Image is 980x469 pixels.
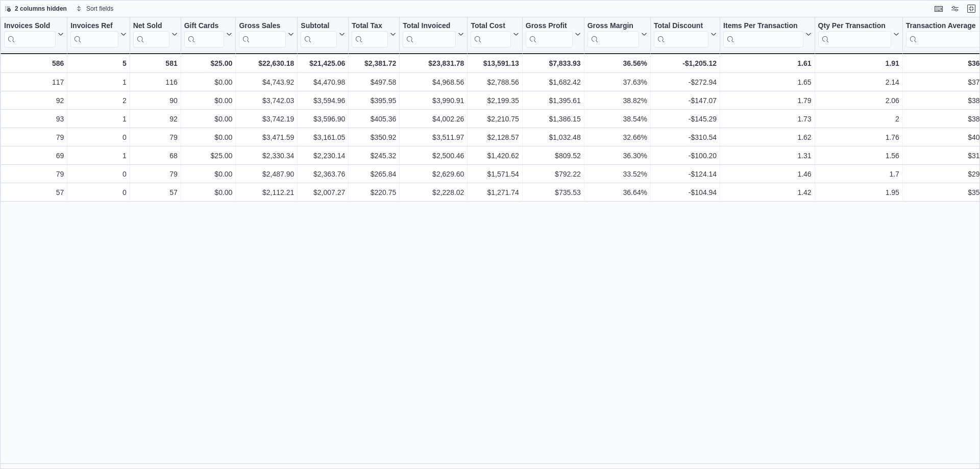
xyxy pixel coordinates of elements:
div: $21,425.06 [301,57,345,69]
div: -$1,205.12 [654,57,717,69]
div: $7,833.93 [526,57,581,69]
button: Keyboard shortcuts [933,3,945,15]
span: Sort fields [86,5,113,13]
div: $22,630.18 [239,57,294,69]
button: Display options [949,3,961,15]
div: $25.00 [184,57,233,69]
div: 586 [4,57,64,69]
div: 1.91 [818,57,899,69]
div: 5 [70,57,126,69]
button: 2 columns hidden [1,3,71,15]
div: 581 [133,57,178,69]
button: Exit fullscreen [965,3,977,15]
div: 36.56% [587,57,647,69]
button: Sort fields [72,3,117,15]
div: $23,831.78 [403,57,464,69]
div: $13,591.13 [471,57,519,69]
div: 1.61 [723,57,812,69]
span: 2 columns hidden [15,5,67,13]
div: $2,381.72 [352,57,396,69]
